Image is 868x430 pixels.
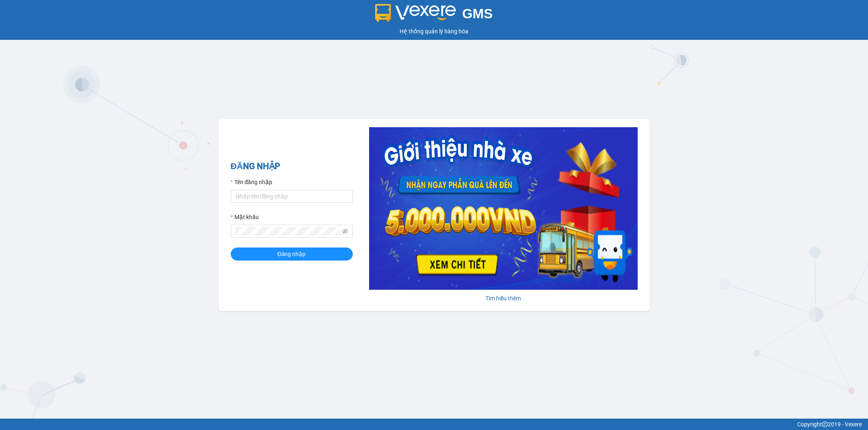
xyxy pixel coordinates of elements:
[822,421,828,427] span: copyright
[375,12,493,19] a: GMS
[231,160,353,173] h2: ĐĂNG NHẬP
[462,6,493,21] span: GMS
[231,178,272,187] label: Tên đăng nhập
[369,294,638,303] div: Tìm hiểu thêm
[6,420,862,429] div: Copyright 2019 - Vexere
[2,27,866,36] div: Hệ thống quản lý hàng hóa
[375,4,456,22] img: logo 2
[231,213,259,222] label: Mật khẩu
[231,248,353,261] button: Đăng nhập
[231,190,353,203] input: Tên đăng nhập
[278,250,306,258] span: Đăng nhập
[369,127,638,290] img: banner-0
[342,228,348,234] span: eye-invisible
[236,227,341,236] input: Mật khẩu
